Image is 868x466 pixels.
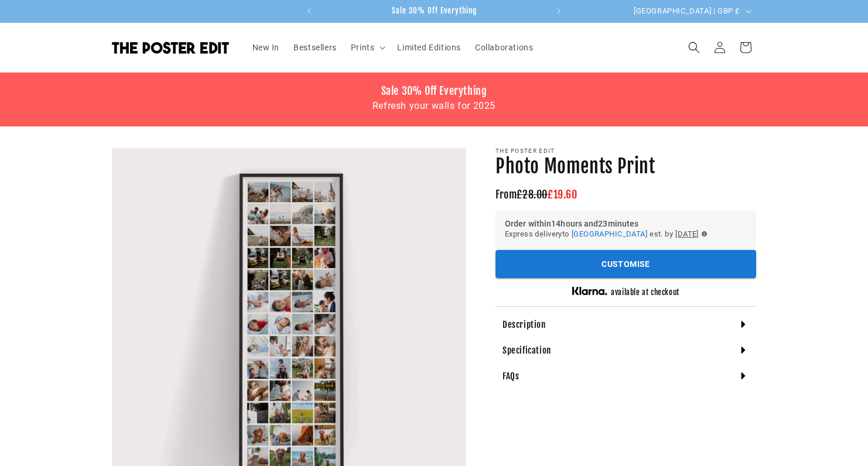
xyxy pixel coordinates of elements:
h5: available at checkout [611,287,679,297]
span: New In [252,42,280,53]
button: Customise [495,250,756,279]
a: The Poster Edit [108,37,234,58]
a: Limited Editions [390,35,468,60]
img: The Poster Edit [112,42,229,54]
h6: Order within 14 hours and 23 minutes [505,220,747,228]
h4: Specification [503,345,551,357]
a: Collaborations [468,35,540,60]
h4: FAQs [503,371,519,382]
h3: From [495,188,756,201]
summary: Search [681,35,707,60]
h1: Photo Moments Print [495,155,756,179]
a: New In [245,35,287,60]
h4: Description [503,319,546,331]
div: outlined primary button group [495,250,756,279]
p: The Poster Edit [495,148,756,155]
span: [GEOGRAPHIC_DATA] | GBP £ [634,5,740,17]
button: [GEOGRAPHIC_DATA] [572,228,647,241]
span: Bestsellers [293,42,337,53]
summary: Prints [344,35,391,60]
span: Collaborations [475,42,533,53]
a: Bestsellers [286,35,344,60]
span: £28.00 [517,188,548,201]
span: [GEOGRAPHIC_DATA] [572,229,647,238]
span: Sale 30% Off Everything [392,6,477,15]
span: Limited Editions [397,42,461,53]
span: [DATE] [675,228,699,241]
span: Express delivery to [505,228,569,241]
span: Prints [351,42,375,53]
span: £19.60 [548,188,577,201]
span: est. by [650,228,673,241]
